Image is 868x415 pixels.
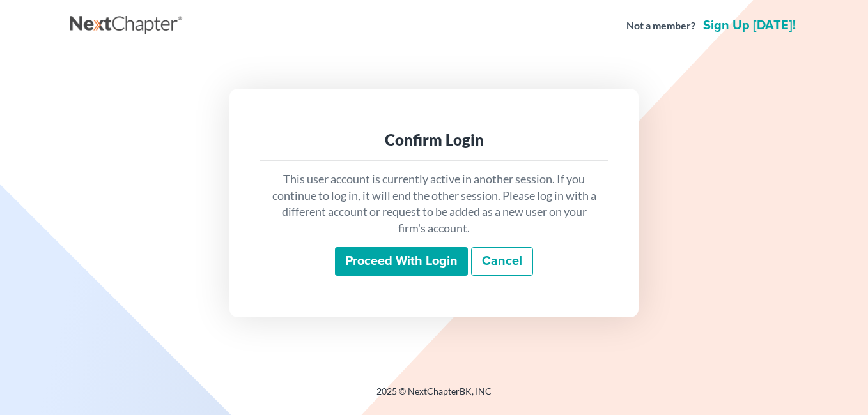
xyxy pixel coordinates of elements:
div: Confirm Login [270,130,598,150]
p: This user account is currently active in another session. If you continue to log in, it will end ... [270,171,598,237]
a: Cancel [471,247,533,276]
a: Sign up [DATE]! [701,19,798,32]
strong: Not a member? [626,19,695,33]
div: 2025 © NextChapterBK, INC [70,385,798,408]
input: Proceed with login [335,247,468,276]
